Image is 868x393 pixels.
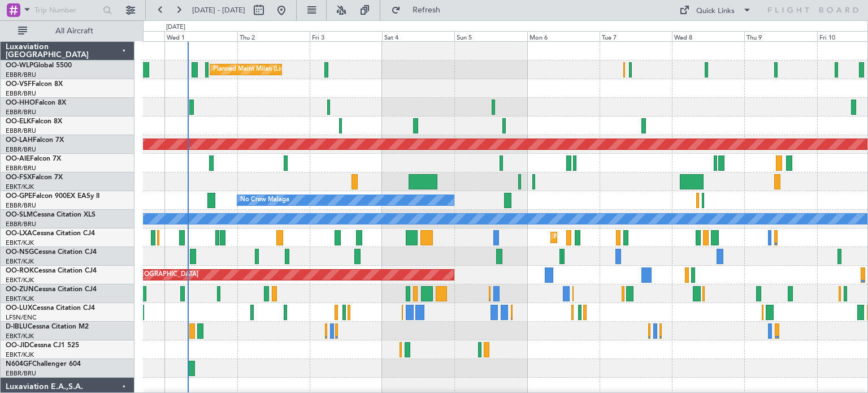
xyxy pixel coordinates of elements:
a: OO-NSGCessna Citation CJ4 [6,249,97,256]
a: EBBR/BRU [6,145,36,154]
a: EBBR/BRU [6,220,36,228]
span: OO-WLP [6,62,33,69]
div: Planned Maint Kortrijk-[GEOGRAPHIC_DATA] [554,229,685,246]
span: OO-FSX [6,174,32,181]
div: Thu 2 [237,31,310,41]
a: OO-FSXFalcon 7X [6,174,63,181]
a: EBBR/BRU [6,71,36,79]
span: OO-LXA [6,230,32,237]
span: OO-HHO [6,100,35,106]
div: [DATE] [166,23,185,32]
span: OO-NSG [6,249,34,256]
span: N604GF [6,361,32,368]
span: OO-VSF [6,81,32,88]
div: Thu 9 [744,31,817,41]
input: Trip Number [34,2,99,19]
span: OO-LUX [6,305,32,312]
div: No Crew Malaga [240,192,289,209]
a: OO-LAHFalcon 7X [6,137,64,144]
a: OO-VSFFalcon 8X [6,81,63,88]
a: OO-ZUNCessna Citation CJ4 [6,286,97,293]
a: N604GFChallenger 604 [6,361,81,368]
a: EBKT/KJK [6,332,34,340]
a: OO-LXACessna Citation CJ4 [6,230,95,237]
a: EBBR/BRU [6,201,36,210]
a: EBKT/KJK [6,257,34,266]
a: EBKT/KJK [6,295,34,303]
a: D-IBLUCessna Citation M2 [6,323,89,330]
div: Planned Maint Milan (Linate) [213,61,294,78]
span: OO-ELK [6,118,31,125]
a: EBKT/KJK [6,276,34,284]
span: D-IBLU [6,323,28,330]
a: EBKT/KJK [6,351,34,359]
div: Fri 3 [310,31,382,41]
a: OO-GPEFalcon 900EX EASy II [6,193,99,200]
span: [DATE] - [DATE] [192,5,245,15]
div: Mon 6 [527,31,600,41]
span: Refresh [403,6,450,14]
a: EBBR/BRU [6,164,36,172]
button: Quick Links [674,1,757,19]
a: OO-HHOFalcon 8X [6,100,66,106]
span: OO-JID [6,342,29,349]
div: Tue 7 [600,31,672,41]
a: EBBR/BRU [6,369,36,378]
div: Wed 8 [672,31,744,41]
span: OO-ROK [6,267,34,274]
div: Quick Links [696,6,735,17]
span: OO-GPE [6,193,32,200]
button: Refresh [386,1,454,19]
span: OO-ZUN [6,286,34,293]
a: EBBR/BRU [6,127,36,135]
span: OO-LAH [6,137,33,144]
div: Sat 4 [382,31,454,41]
a: OO-SLMCessna Citation XLS [6,211,96,218]
a: OO-ROKCessna Citation CJ4 [6,267,97,274]
a: EBBR/BRU [6,89,36,98]
a: EBKT/KJK [6,239,34,247]
a: EBKT/KJK [6,183,34,191]
a: OO-WLPGlobal 5500 [6,62,72,69]
a: EBBR/BRU [6,108,36,116]
span: OO-SLM [6,211,33,218]
div: Wed 1 [164,31,237,41]
a: OO-AIEFalcon 7X [6,156,61,162]
button: All Aircraft [12,22,123,40]
a: OO-LUXCessna Citation CJ4 [6,305,95,312]
span: All Aircraft [29,27,119,35]
a: OO-ELKFalcon 8X [6,118,62,125]
span: OO-AIE [6,156,30,162]
a: LFSN/ENC [6,313,37,322]
div: Sun 5 [454,31,527,41]
a: OO-JIDCessna CJ1 525 [6,342,79,349]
